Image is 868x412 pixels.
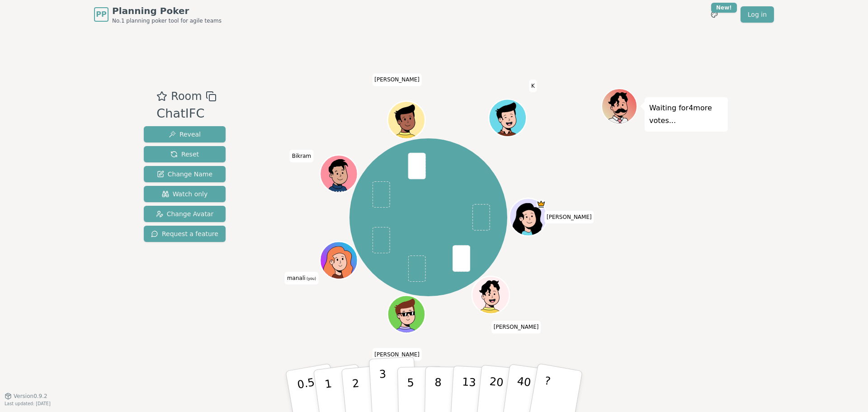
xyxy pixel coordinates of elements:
[96,9,106,20] span: PP
[321,243,356,278] button: Click to change your avatar
[5,401,51,406] span: Last updated: [DATE]
[372,74,422,86] span: Click to change your name
[5,393,47,400] button: Version0.9.2
[94,5,222,24] a: PPPlanning PokerNo.1 planning poker tool for agile teams
[171,88,202,104] span: Room
[706,6,722,23] button: New!
[156,88,167,104] button: Add as favourite
[151,229,218,238] span: Request a feature
[144,186,226,202] button: Watch only
[144,126,226,142] button: Reveal
[170,150,199,159] span: Reset
[741,6,774,23] a: Log in
[144,166,226,182] button: Change Name
[157,170,212,179] span: Change Name
[112,5,222,17] span: Planning Poker
[711,3,737,13] div: New!
[529,80,537,92] span: Click to change your name
[290,150,314,162] span: Click to change your name
[544,211,594,223] span: Click to change your name
[156,104,216,123] div: ChatIFC
[306,277,316,281] span: (you)
[536,199,546,209] span: komal is the host
[156,209,214,218] span: Change Avatar
[491,321,541,334] span: Click to change your name
[372,348,422,361] span: Click to change your name
[649,102,723,127] p: Waiting for 4 more votes...
[112,17,222,24] span: No.1 planning poker tool for agile teams
[169,130,201,139] span: Reveal
[144,206,226,222] button: Change Avatar
[14,393,47,400] span: Version 0.9.2
[144,146,226,162] button: Reset
[144,226,226,242] button: Request a feature
[162,189,208,199] span: Watch only
[285,272,318,284] span: Click to change your name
